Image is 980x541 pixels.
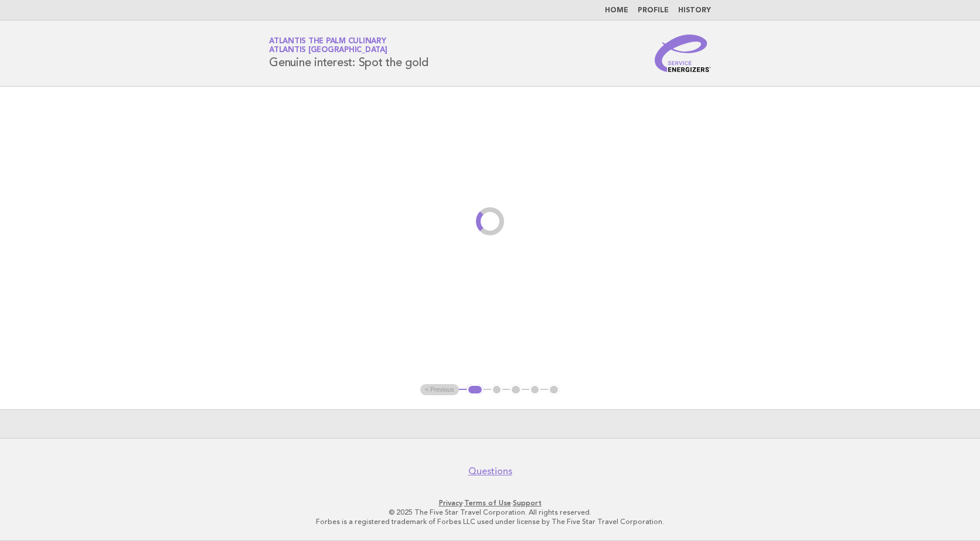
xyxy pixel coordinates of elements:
[678,7,711,14] a: History
[269,38,428,69] h1: Genuine interest: Spot the gold
[269,47,387,54] span: Atlantis [GEOGRAPHIC_DATA]
[468,465,512,477] a: Questions
[131,498,849,508] p: · ·
[439,499,462,507] a: Privacy
[513,499,542,507] a: Support
[638,7,669,14] a: Profile
[269,37,387,54] a: Atlantis The Palm CulinaryAtlantis [GEOGRAPHIC_DATA]
[655,35,711,72] img: Service Energizers
[131,508,849,517] p: © 2025 The Five Star Travel Corporation. All rights reserved.
[464,499,511,507] a: Terms of Use
[131,517,849,526] p: Forbes is a registered trademark of Forbes LLC used under license by The Five Star Travel Corpora...
[605,7,628,14] a: Home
